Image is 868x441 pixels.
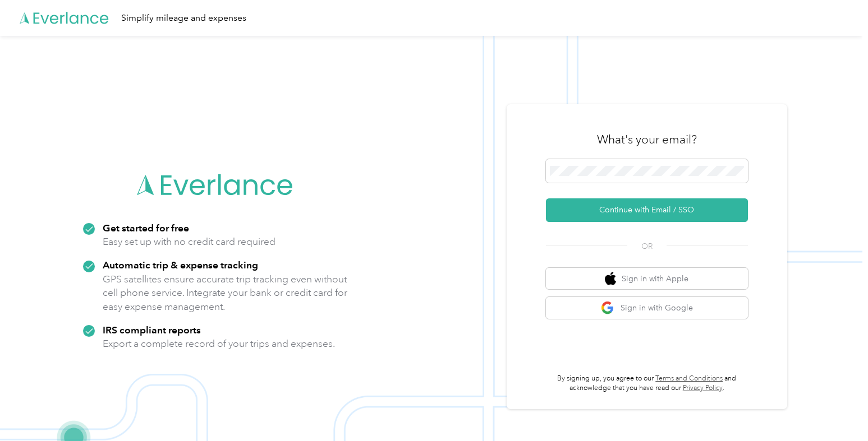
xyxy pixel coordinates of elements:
[103,259,258,271] strong: Automatic trip & expense tracking
[601,301,615,315] img: google logo
[546,297,748,319] button: google logoSign in with Google
[546,268,748,290] button: apple logoSign in with Apple
[597,132,697,147] h3: What's your email?
[655,374,723,383] a: Terms and Conditions
[121,11,246,25] div: Simplify mileage and expenses
[546,198,748,222] button: Continue with Email / SSO
[103,235,275,249] p: Easy set up with no credit card required
[805,378,868,441] iframe: Everlance-gr Chat Button Frame
[103,337,335,351] p: Export a complete record of your trips and expenses.
[605,272,616,286] img: apple logo
[627,240,667,252] span: OR
[103,272,348,314] p: GPS satellites ensure accurate trip tracking even without cell phone service. Integrate your bank...
[103,222,189,234] strong: Get started for free
[683,384,723,392] a: Privacy Policy
[546,374,748,393] p: By signing up, you agree to our and acknowledge that you have read our .
[103,324,201,336] strong: IRS compliant reports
